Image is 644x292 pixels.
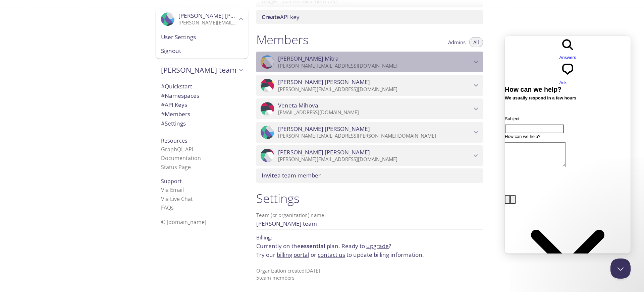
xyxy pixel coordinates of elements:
[161,47,243,55] span: Signout
[161,120,165,127] span: #
[278,125,370,133] span: [PERSON_NAME] [PERSON_NAME]
[156,44,248,59] div: Signout
[505,36,631,253] iframe: Help Scout Beacon - Live Chat, Contact Form, and Knowledge Base
[278,156,472,163] p: [PERSON_NAME][EMAIL_ADDRESS][DOMAIN_NAME]
[262,13,300,21] span: API key
[256,32,309,47] h1: Members
[161,101,187,108] span: API Keys
[161,92,165,99] span: #
[277,251,309,259] a: billing portal
[256,122,483,143] div: Poornima Nagesh
[256,168,483,182] div: Invite a team member
[366,242,389,250] a: upgrade
[156,119,248,128] div: Team Settings
[156,91,248,100] div: Namespaces
[156,61,248,79] div: Madhulika's team
[161,110,165,118] span: #
[156,82,248,91] div: Quickstart
[156,109,248,119] div: Members
[161,204,174,211] a: FAQ
[156,30,248,44] div: User Settings
[256,75,483,96] div: Valerio Rizzo
[256,98,483,119] div: Veneta Mihova
[161,110,190,118] span: Members
[161,82,165,90] span: #
[444,37,470,47] button: Admins
[161,154,201,162] a: Documentation
[256,10,483,24] div: Create API Key
[278,102,318,109] span: Veneta Mihova
[161,82,192,90] span: Quickstart
[256,145,483,166] div: Vangel Stoychev
[161,218,206,226] span: © [DOMAIN_NAME]
[256,213,326,218] label: Team (or organization) name:
[278,78,370,86] span: [PERSON_NAME] [PERSON_NAME]
[278,55,339,62] span: [PERSON_NAME] Mitra
[262,171,321,179] span: a team member
[171,204,174,211] span: s
[262,171,277,179] span: Invite
[278,109,472,116] p: [EMAIL_ADDRESS][DOMAIN_NAME]
[278,63,472,69] p: [PERSON_NAME][EMAIL_ADDRESS][DOMAIN_NAME]
[318,251,345,259] a: contact us
[156,8,248,30] div: Poornima Nagesh
[161,92,199,99] span: Namespaces
[161,65,237,75] span: [PERSON_NAME] team
[256,191,483,206] h1: Settings
[161,186,184,194] a: Via Email
[178,19,237,26] p: [PERSON_NAME][EMAIL_ADDRESS][PERSON_NAME][DOMAIN_NAME]
[161,137,187,144] span: Resources
[156,100,248,109] div: API Keys
[256,232,483,242] p: Billing:
[256,242,483,259] p: Currently on the plan.
[161,195,193,203] a: Via Live Chat
[161,101,165,108] span: #
[161,146,193,153] a: GraphQL API
[161,163,191,171] a: Status Page
[341,242,391,250] span: Ready to ?
[469,37,483,47] button: All
[161,33,243,42] span: User Settings
[161,177,182,185] span: Support
[301,242,325,250] span: essential
[178,12,270,19] span: [PERSON_NAME] [PERSON_NAME]
[262,13,280,21] span: Create
[256,251,424,259] span: Try our or to update billing information.
[256,267,483,282] p: Organization created [DATE] 5 team member s
[610,259,631,279] iframe: Help Scout Beacon - Close
[161,120,186,127] span: Settings
[278,149,370,156] span: [PERSON_NAME] [PERSON_NAME]
[256,52,483,72] div: Madhulika Mitra
[278,133,472,139] p: [PERSON_NAME][EMAIL_ADDRESS][PERSON_NAME][DOMAIN_NAME]
[278,86,472,93] p: [PERSON_NAME][EMAIL_ADDRESS][DOMAIN_NAME]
